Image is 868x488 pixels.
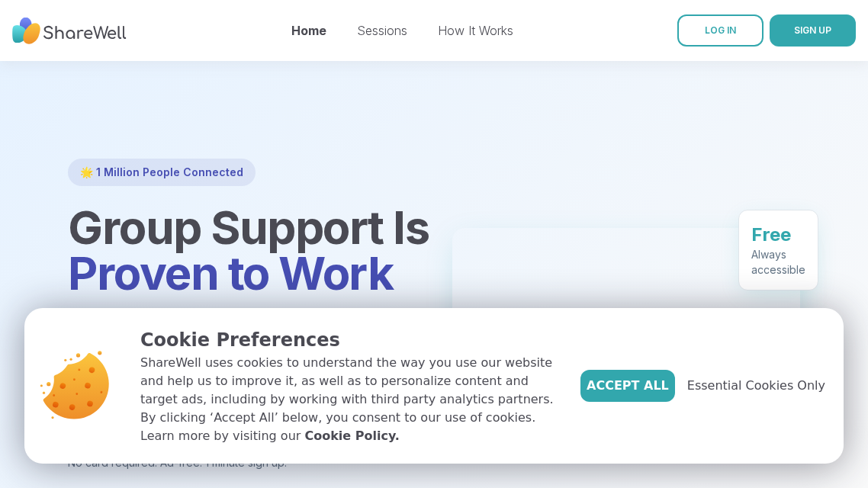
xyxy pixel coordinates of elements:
[770,14,856,47] button: SIGN UP
[140,326,556,354] p: Cookie Preferences
[357,23,407,38] a: Sessions
[291,23,326,38] a: Home
[794,24,831,36] span: SIGN UP
[304,427,399,445] a: Cookie Policy.
[705,24,736,36] span: LOG IN
[68,246,393,300] span: Proven to Work
[677,14,764,47] a: LOG IN
[751,222,805,246] div: Free
[140,354,556,445] p: ShareWell uses cookies to understand the way you use our website and help us to improve it, as we...
[687,377,825,395] span: Essential Cookies Only
[751,246,805,277] div: Always accessible
[68,204,416,296] h1: Group Support Is
[438,23,513,38] a: How It Works
[580,370,675,402] button: Accept All
[12,10,127,52] img: ShareWell Nav Logo
[587,377,669,395] span: Accept All
[68,159,256,186] div: 🌟 1 Million People Connected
